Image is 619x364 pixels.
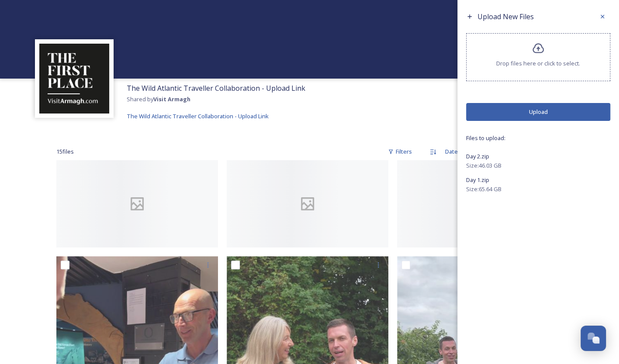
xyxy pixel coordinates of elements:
span: Day 2.zip [466,152,489,160]
span: Size: 46.03 GB [466,161,501,170]
a: The Wild Atlantic Traveller Collaboration - Upload Link [127,111,269,121]
span: Files to upload: [466,134,610,142]
div: Filters [384,143,416,160]
span: Day 1.zip [466,176,489,184]
span: Upload New Files [477,12,534,21]
span: Drop files here or click to select. [496,59,580,68]
span: Shared by [127,95,190,103]
span: Size: 65.64 GB [466,185,501,193]
button: Open Chat [581,326,606,351]
img: THE-FIRST-PLACE-VISIT-ARMAGH.COM-BLACK.jpg [39,44,109,113]
button: Upload [466,103,610,121]
div: Date Created [441,143,485,160]
strong: Visit Armagh [153,95,190,103]
span: The Wild Atlantic Traveller Collaboration - Upload Link [127,112,269,120]
span: The Wild Atlantic Traveller Collaboration - Upload Link [127,83,305,93]
span: 15 file s [56,148,74,156]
